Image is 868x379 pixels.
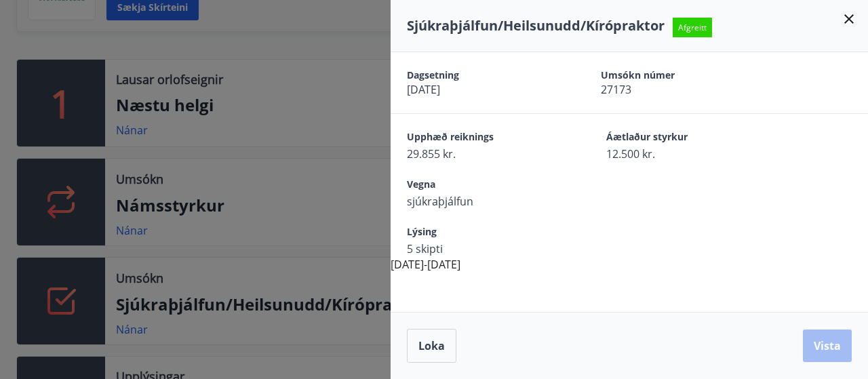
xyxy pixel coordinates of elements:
[407,225,559,241] span: Lýsing
[407,16,665,35] span: Sjúkraþjálfun/Heilsunudd/Kírópraktor
[407,130,559,146] span: Upphæð reiknings
[673,18,712,37] span: Afgreitt
[601,82,747,97] span: 27173
[407,178,559,194] span: Vegna
[407,82,553,97] span: [DATE]
[407,241,559,256] span: 5 skipti
[407,68,553,82] span: Dagsetning
[606,146,758,161] span: 12.500 kr.
[601,68,747,82] span: Umsókn númer
[391,52,868,273] div: [DATE]-[DATE]
[418,338,445,353] span: Loka
[407,194,559,209] span: sjúkraþjálfun
[407,329,456,363] button: Loka
[606,130,758,146] span: Áætlaður styrkur
[407,146,559,161] span: 29.855 kr.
